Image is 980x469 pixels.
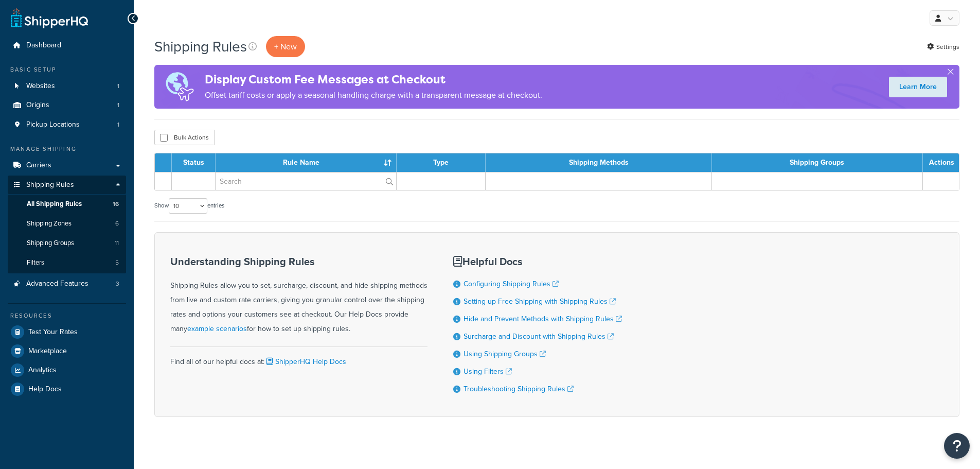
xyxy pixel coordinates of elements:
select: Showentries [169,198,207,214]
li: Websites [8,77,126,96]
span: 6 [115,219,119,228]
li: Filters [8,253,126,272]
span: Shipping Zones [27,219,72,228]
a: Shipping Rules [8,176,126,195]
span: Websites [26,82,55,91]
input: Search [216,172,396,190]
h3: Helpful Docs [453,256,622,267]
th: Shipping Methods [486,153,711,172]
li: Advanced Features [8,274,126,293]
th: Actions [923,153,959,172]
a: Marketplace [8,342,126,360]
li: Origins [8,96,126,115]
a: Test Your Rates [8,323,126,341]
div: Resources [8,311,126,320]
span: Advanced Features [26,280,88,288]
th: Shipping Groups [712,153,923,172]
span: Help Docs [28,385,62,394]
span: Marketplace [28,347,67,356]
img: duties-banner-06bc72dcb5fe05cb3f9472aba00be2ae8eb53ab6f0d8bb03d382ba314ac3c341.png [154,65,205,109]
a: Filters 5 [8,253,126,272]
div: Find all of our helpful docs at: [170,346,427,369]
span: All Shipping Rules [27,200,82,209]
span: Filters [27,258,44,267]
p: Offset tariff costs or apply a seasonal handling charge with a transparent message at checkout. [205,88,542,102]
p: + New [266,36,305,57]
span: Pickup Locations [26,120,80,129]
span: 16 [113,200,119,209]
span: 1 [117,120,119,129]
a: Dashboard [8,36,126,55]
a: Carriers [8,156,126,175]
a: Learn More [889,77,947,97]
li: All Shipping Rules [8,195,126,214]
th: Type [397,153,486,172]
h3: Understanding Shipping Rules [170,256,427,267]
span: Test Your Rates [28,328,78,337]
li: Shipping Rules [8,176,126,273]
button: Bulk Actions [154,130,215,145]
label: Show entries [154,198,224,214]
th: Rule Name [216,153,397,172]
a: Help Docs [8,380,126,398]
div: Manage Shipping [8,145,126,153]
a: Analytics [8,361,126,379]
a: Configuring Shipping Rules [464,279,559,289]
li: Shipping Groups [8,234,126,253]
span: 1 [117,82,119,91]
a: Advanced Features 3 [8,274,126,293]
li: Pickup Locations [8,115,126,134]
span: Dashboard [26,41,61,50]
span: Shipping Groups [27,239,74,248]
a: Pickup Locations 1 [8,115,126,134]
a: Using Filters [464,366,512,377]
h1: Shipping Rules [154,37,247,57]
span: Shipping Rules [26,181,74,189]
span: 3 [116,280,119,288]
span: 5 [115,258,119,267]
a: ShipperHQ Help Docs [264,356,346,367]
button: Open Resource Center [944,433,970,459]
a: Troubleshooting Shipping Rules [464,384,574,394]
span: Carriers [26,161,51,170]
span: Analytics [28,366,57,375]
span: 1 [117,101,119,110]
span: Origins [26,101,49,110]
a: Origins 1 [8,96,126,115]
a: Setting up Free Shipping with Shipping Rules [464,296,616,307]
a: Surcharge and Discount with Shipping Rules [464,331,614,342]
a: Websites 1 [8,77,126,96]
a: Using Shipping Groups [464,349,546,359]
span: 11 [115,239,119,248]
a: Shipping Zones 6 [8,214,126,233]
a: All Shipping Rules 16 [8,195,126,214]
a: Shipping Groups 11 [8,234,126,253]
a: example scenarios [187,323,247,334]
th: Status [172,153,216,172]
div: Shipping Rules allow you to set, surcharge, discount, and hide shipping methods from live and cus... [170,256,427,336]
a: ShipperHQ Home [11,8,88,28]
li: Shipping Zones [8,214,126,233]
div: Basic Setup [8,65,126,74]
a: Settings [927,40,959,54]
a: Hide and Prevent Methods with Shipping Rules [464,314,622,324]
h4: Display Custom Fee Messages at Checkout [205,71,542,88]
